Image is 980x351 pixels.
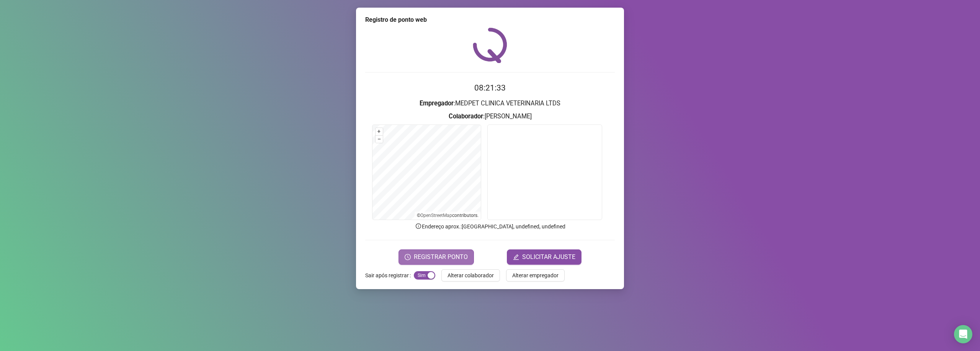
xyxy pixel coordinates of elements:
[365,269,414,281] label: Sair após registrar
[522,252,575,262] span: SOLICITAR AJUSTE
[365,15,615,24] div: Registro de ponto web
[405,254,411,260] span: clock-circle
[441,269,500,281] button: Alterar colaborador
[506,269,565,281] button: Alterar empregador
[420,100,454,107] strong: Empregador
[420,213,452,218] a: OpenStreetMap
[513,254,519,260] span: edit
[417,213,479,218] li: © contributors.
[376,136,383,143] button: –
[449,113,483,120] strong: Colaborador
[473,27,507,63] img: QRPoint
[415,223,422,230] span: info-circle
[414,252,468,262] span: REGISTRAR PONTO
[954,325,972,343] div: Open Intercom Messenger
[365,99,615,108] h3: : MEDPET CLINICA VETERINARIA LTDS
[474,83,506,92] time: 08:21:33
[448,271,494,280] span: Alterar colaborador
[365,112,615,121] h3: : [PERSON_NAME]
[507,249,581,265] button: editSOLICITAR AJUSTE
[376,128,383,135] button: +
[512,271,559,280] span: Alterar empregador
[365,222,615,231] p: Endereço aprox. : [GEOGRAPHIC_DATA], undefined, undefined
[399,249,474,265] button: REGISTRAR PONTO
